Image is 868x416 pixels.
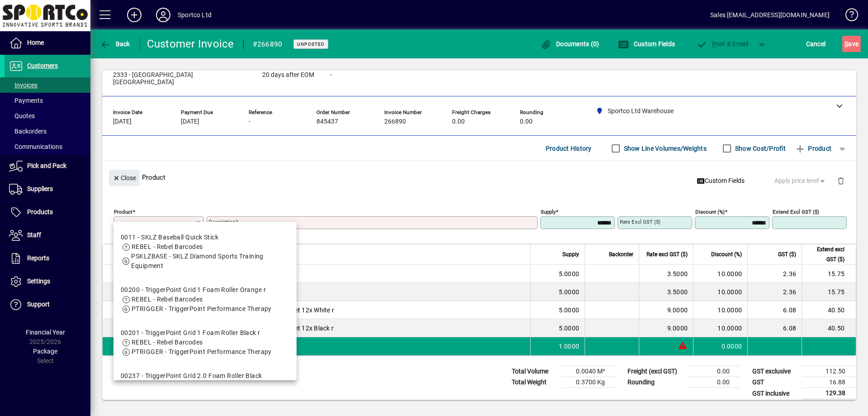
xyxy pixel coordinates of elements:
button: Save [842,36,861,52]
div: 3.5000 [645,287,688,296]
a: Pick and Pack [5,155,90,177]
button: Product History [542,140,595,157]
a: Knowledge Base [839,2,857,31]
button: Back [98,36,132,52]
div: 0011 - SKLZ Baseball Quick Stick [121,233,289,242]
span: [DATE] [113,118,132,125]
span: ave [844,37,859,51]
span: REBEL - Rebel Barcodes [132,339,203,346]
a: Quotes [5,108,90,124]
a: Staff [5,224,90,247]
a: Products [5,201,90,224]
button: Apply price level [771,173,830,189]
span: Backorders [9,128,47,135]
td: 129.38 [802,388,856,399]
mat-label: Supply [541,209,556,215]
span: Custom Fields [618,40,675,48]
span: PSKLZBASE - SKLZ Diamond Sports Training Equipment [131,253,264,269]
a: Communications [5,139,90,154]
span: ost & Email [696,40,749,48]
a: Suppliers [5,178,90,201]
mat-label: Rate excl GST ($) [620,219,660,225]
span: Staff [27,231,41,239]
span: Pick and Pack [27,162,66,169]
div: 00201 - TriggerPoint Grid 1 Foam Roller Black r [121,328,272,338]
div: Product [102,161,856,194]
span: P [712,40,716,48]
button: Cancel [804,36,828,52]
td: 15.75 [802,265,856,283]
td: 6.08 [747,319,802,337]
span: Products [27,208,53,215]
span: Settings [27,277,50,285]
a: Invoices [5,77,90,93]
span: Suppliers [27,185,53,192]
span: Extend excl GST ($) [807,244,844,264]
app-page-header-button: Delete [830,177,852,185]
a: Reports [5,247,90,270]
span: Support [27,301,50,308]
td: 15.75 [802,283,856,301]
span: PTRIGGER - TriggerPoint Performance Therapy [132,305,272,312]
span: Home [27,39,44,46]
span: 2333 - [GEOGRAPHIC_DATA] [GEOGRAPHIC_DATA] [113,72,249,86]
mat-label: Description [209,219,236,225]
span: Reports [27,254,49,262]
span: Discount (%) [711,249,742,259]
span: 5.0000 [559,287,580,296]
div: Sportco Ltd [178,8,212,22]
td: Total Weight [507,377,561,388]
span: [DATE] [181,118,199,125]
div: 00237 - TriggerPoint Grid 2.0 Foam Roller Black [121,371,272,381]
td: GST inclusive [748,388,802,399]
span: 5.0000 [559,324,580,333]
button: Delete [830,170,852,191]
div: 3.5000 [645,269,688,278]
button: Profile [149,7,178,23]
label: Show Line Volumes/Weights [622,144,707,153]
span: 20 days after EOM [262,72,314,79]
td: 10.0000 [693,283,747,301]
span: PTRIGGER - TriggerPoint Performance Therapy [132,348,272,355]
span: S [844,40,848,48]
button: Post & Email [692,36,753,52]
span: REBEL - Rebel Barcodes [132,296,203,303]
a: Support [5,293,90,316]
app-page-header-button: Back [90,36,140,52]
td: GST [748,377,802,388]
span: - [330,72,332,79]
span: Package [33,348,57,355]
td: Freight (excl GST) [623,366,686,377]
button: Close [109,170,140,186]
td: 112.50 [802,366,856,377]
span: Apply price level [774,176,827,186]
button: Custom Fields [693,173,748,189]
a: Payments [5,93,90,108]
mat-option: 00201 - TriggerPoint Grid 1 Foam Roller Black r [113,321,297,364]
div: Customer Invoice [147,37,234,51]
a: Home [5,32,90,54]
td: 0.3700 Kg [561,377,616,388]
span: Quotes [9,112,35,120]
mat-option: 00200 - TriggerPoint Grid 1 Foam Roller Orange r [113,278,297,321]
mat-label: Product [114,209,132,215]
span: Close [113,171,136,186]
span: Unposted [297,41,325,47]
div: Sales [EMAIL_ADDRESS][DOMAIN_NAME] [710,8,830,22]
td: 16.88 [802,377,856,388]
span: Invoices [9,81,38,89]
td: 2.36 [747,265,802,283]
span: 845437 [316,118,338,125]
span: 5.0000 [559,306,580,315]
span: - [249,118,250,125]
div: #266890 [253,37,283,52]
span: 0.00 [452,118,465,125]
td: 10.0000 [693,319,747,337]
span: 5.0000 [559,269,580,278]
span: Rate excl GST ($) [646,249,688,259]
td: Total Volume [507,366,561,377]
span: Financial Year [26,329,65,336]
td: 0.0040 M³ [561,366,616,377]
td: 0.00 [686,377,741,388]
button: Add [120,7,149,23]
